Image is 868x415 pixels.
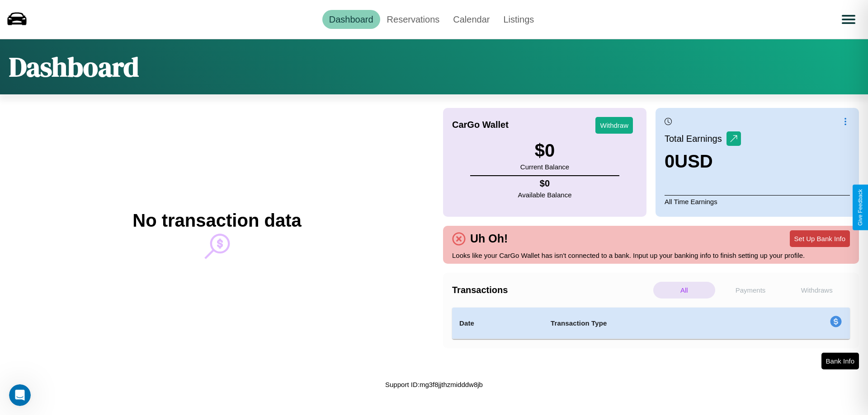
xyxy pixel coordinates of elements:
[132,210,301,231] h2: No transaction data
[466,232,512,245] h4: Uh Oh!
[518,178,572,189] h4: $ 0
[322,10,380,29] a: Dashboard
[452,249,850,261] p: Looks like your CarGo Wallet has isn't connected to a bank. Input up your banking info to finish ...
[9,48,139,85] h1: Dashboard
[786,282,848,298] p: Withdraws
[665,131,726,147] p: Total Earnings
[496,10,541,29] a: Listings
[836,7,861,32] button: Open menu
[665,151,741,172] h3: 0 USD
[653,282,715,298] p: All
[459,318,536,329] h4: Date
[452,285,651,295] h4: Transactions
[821,353,859,369] button: Bank Info
[452,120,509,130] h4: CarGo Wallet
[452,308,850,339] table: simple table
[9,384,31,406] iframe: Intercom live chat
[385,378,483,391] p: Support ID: mg3f8jjthzmidddw8jb
[857,189,863,226] div: Give Feedback
[720,282,782,298] p: Payments
[551,318,756,329] h4: Transaction Type
[520,140,569,161] h3: $ 0
[520,161,569,173] p: Current Balance
[446,10,496,29] a: Calendar
[518,189,572,201] p: Available Balance
[380,10,447,29] a: Reservations
[595,117,633,134] button: Withdraw
[790,230,850,247] button: Set Up Bank Info
[665,195,850,208] p: All Time Earnings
